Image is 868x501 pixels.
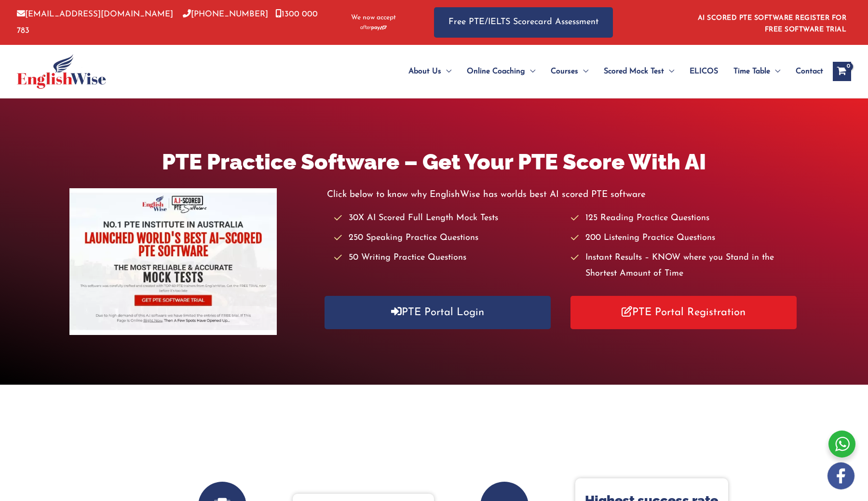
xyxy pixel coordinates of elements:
[551,55,578,88] span: Courses
[690,55,718,88] span: ELICOS
[604,55,664,88] span: Scored Mock Test
[578,55,588,88] span: Menu Toggle
[325,296,551,329] a: PTE Portal Login
[385,55,823,88] nav: Site Navigation: Main Menu
[770,55,780,88] span: Menu Toggle
[664,55,674,88] span: Menu Toggle
[334,230,562,246] li: 250 Speaking Practice Questions
[408,55,441,88] span: About Us
[69,188,277,335] img: pte-institute-main
[733,55,770,88] span: Time Table
[571,210,799,226] li: 125 Reading Practice Questions
[434,7,613,38] a: Free PTE/IELTS Scorecard Assessment
[570,296,797,329] a: PTE Portal Registration
[69,147,799,177] h1: PTE Practice Software – Get Your PTE Score With AI
[17,10,173,18] a: [EMAIL_ADDRESS][DOMAIN_NAME]
[467,55,525,88] span: Online Coaching
[17,54,106,89] img: cropped-ew-logo
[17,10,318,34] a: 1300 000 783
[692,7,851,38] aside: Header Widget 1
[525,55,535,88] span: Menu Toggle
[459,55,543,88] a: Online CoachingMenu Toggle
[351,13,396,23] span: We now accept
[788,55,823,88] a: Contact
[401,55,459,88] a: About UsMenu Toggle
[833,62,851,81] a: View Shopping Cart, empty
[571,230,799,246] li: 200 Listening Practice Questions
[360,25,387,30] img: Afterpay-Logo
[327,187,799,203] p: Click below to know why EnglishWise has worlds best AI scored PTE software
[334,250,562,266] li: 50 Writing Practice Questions
[726,55,788,88] a: Time TableMenu Toggle
[796,55,823,88] span: Contact
[596,55,682,88] a: Scored Mock TestMenu Toggle
[698,14,847,33] a: AI SCORED PTE SOFTWARE REGISTER FOR FREE SOFTWARE TRIAL
[441,55,451,88] span: Menu Toggle
[571,250,799,282] li: Instant Results – KNOW where you Stand in the Shortest Amount of Time
[682,55,726,88] a: ELICOS
[543,55,596,88] a: CoursesMenu Toggle
[334,210,562,226] li: 30X AI Scored Full Length Mock Tests
[183,10,268,18] a: [PHONE_NUMBER]
[827,462,854,489] img: white-facebook.png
